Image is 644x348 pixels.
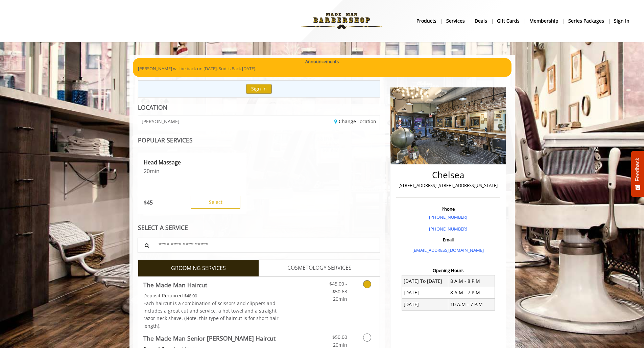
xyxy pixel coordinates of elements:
[398,170,498,180] h2: Chelsea
[564,16,609,26] a: Series packagesSeries packages
[332,334,347,340] span: $50.00
[138,238,155,253] button: Service Search
[246,84,272,94] button: Sign In
[333,342,347,348] span: 20min
[143,300,279,329] span: Each haircut is a combination of scissors and clippers and includes a great cut and service, a ho...
[305,58,339,65] b: Announcements
[334,118,376,125] a: Change Location
[143,292,279,299] div: $48.00
[144,159,240,166] p: Head Massage
[144,167,240,175] p: 20
[448,299,495,310] td: 10 A.M - 7 P.M
[402,287,448,298] td: [DATE]
[402,275,448,287] td: [DATE] To [DATE]
[329,280,347,294] span: $45.00 - $50.63
[138,136,193,144] b: POPULAR SERVICES
[442,16,470,26] a: ServicesServices
[144,199,153,206] p: 45
[143,292,184,299] span: This service needs some Advance to be paid before we block your appointment
[143,333,276,343] b: The Made Man Senior [PERSON_NAME] Haircut
[475,17,487,25] b: Deals
[144,199,147,206] span: $
[429,214,467,220] a: [PHONE_NUMBER]
[429,226,467,232] a: [PHONE_NUMBER]
[470,16,492,26] a: DealsDeals
[398,237,498,242] h3: Email
[529,17,558,25] b: Membership
[138,103,167,111] b: LOCATION
[614,17,629,25] b: sign in
[138,224,380,231] div: SELECT A SERVICE
[398,182,498,189] p: [STREET_ADDRESS],[STREET_ADDRESS][US_STATE]
[448,275,495,287] td: 8 A.M - 8 P.M
[416,17,436,25] b: products
[525,16,564,26] a: MembershipMembership
[333,296,347,302] span: 20min
[631,151,644,197] button: Feedback - Show survey
[191,196,240,209] button: Select
[412,247,484,253] a: [EMAIL_ADDRESS][DOMAIN_NAME]
[492,16,525,26] a: Gift cardsgift cards
[287,264,352,272] span: COSMETOLOGY SERVICES
[446,17,465,25] b: Services
[398,207,498,211] h3: Phone
[142,119,180,124] span: [PERSON_NAME]
[568,17,604,25] b: Series packages
[448,287,495,298] td: 8 A.M - 7 P.M
[150,167,160,175] span: min
[171,264,226,273] span: GROOMING SERVICES
[143,280,207,290] b: The Made Man Haircut
[609,16,634,26] a: sign insign in
[497,17,520,25] b: gift cards
[635,158,641,181] span: Feedback
[295,2,388,39] img: Made Man Barbershop logo
[412,16,442,26] a: Productsproducts
[138,65,506,72] p: [PERSON_NAME] will be back on [DATE]. Sod is Back [DATE].
[396,268,500,273] h3: Opening Hours
[402,299,448,310] td: [DATE]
